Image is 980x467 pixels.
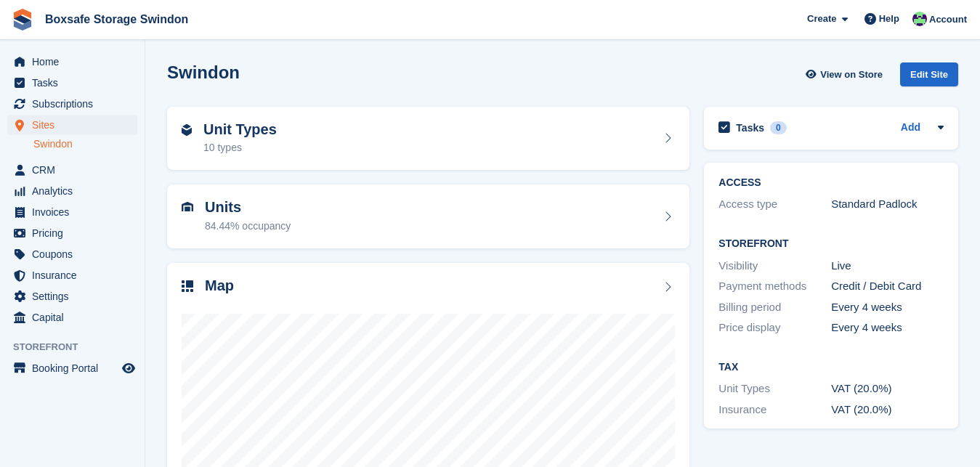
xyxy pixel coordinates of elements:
[7,181,137,201] a: menu
[32,244,119,264] span: Coupons
[7,94,137,114] a: menu
[7,115,137,135] a: menu
[7,307,137,328] a: menu
[831,299,944,316] div: Every 4 weeks
[203,140,277,155] div: 10 types
[879,12,899,26] span: Help
[718,196,831,213] div: Access type
[32,52,119,72] span: Home
[7,52,137,72] a: menu
[900,62,958,86] div: Edit Site
[736,121,764,134] h2: Tasks
[7,265,137,285] a: menu
[167,107,689,171] a: Unit Types 10 types
[32,115,119,135] span: Sites
[820,68,883,82] span: View on Store
[32,73,119,93] span: Tasks
[182,202,193,212] img: unit-icn-7be61d7bf1b0ce9d3e12c5938cc71ed9869f7b940bace4675aadf7bd6d80202e.svg
[7,286,137,306] a: menu
[205,277,234,294] h2: Map
[7,73,137,93] a: menu
[7,244,137,264] a: menu
[32,202,119,222] span: Invoices
[831,278,944,295] div: Credit / Debit Card
[718,402,831,418] div: Insurance
[900,62,958,92] a: Edit Site
[203,121,277,138] h2: Unit Types
[7,358,137,378] a: menu
[718,238,944,250] h2: Storefront
[912,12,927,26] img: Kim Virabi
[32,160,119,180] span: CRM
[32,223,119,243] span: Pricing
[182,280,193,292] img: map-icn-33ee37083ee616e46c38cad1a60f524a97daa1e2b2c8c0bc3eb3415660979fc1.svg
[718,299,831,316] div: Billing period
[32,286,119,306] span: Settings
[182,124,192,136] img: unit-type-icn-2b2737a686de81e16bb02015468b77c625bbabd49415b5ef34ead5e3b44a266d.svg
[831,196,944,213] div: Standard Padlock
[205,199,291,216] h2: Units
[718,177,944,189] h2: ACCESS
[32,94,119,114] span: Subscriptions
[33,137,137,151] a: Swindon
[831,320,944,336] div: Every 4 weeks
[718,258,831,275] div: Visibility
[32,358,119,378] span: Booking Portal
[803,62,888,86] a: View on Store
[718,362,944,373] h2: Tax
[32,265,119,285] span: Insurance
[12,9,33,31] img: stora-icon-8386f47178a22dfd0bd8f6a31ec36ba5ce8667c1dd55bd0f319d3a0aa187defe.svg
[32,307,119,328] span: Capital
[831,381,944,397] div: VAT (20.0%)
[205,219,291,234] div: 84.44% occupancy
[120,360,137,377] a: Preview store
[718,278,831,295] div: Payment methods
[7,223,137,243] a: menu
[770,121,787,134] div: 0
[7,202,137,222] a: menu
[167,184,689,248] a: Units 84.44% occupancy
[13,340,145,354] span: Storefront
[901,120,920,137] a: Add
[39,7,194,31] a: Boxsafe Storage Swindon
[167,62,240,82] h2: Swindon
[929,12,967,27] span: Account
[831,258,944,275] div: Live
[718,381,831,397] div: Unit Types
[831,402,944,418] div: VAT (20.0%)
[7,160,137,180] a: menu
[807,12,836,26] span: Create
[718,320,831,336] div: Price display
[32,181,119,201] span: Analytics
